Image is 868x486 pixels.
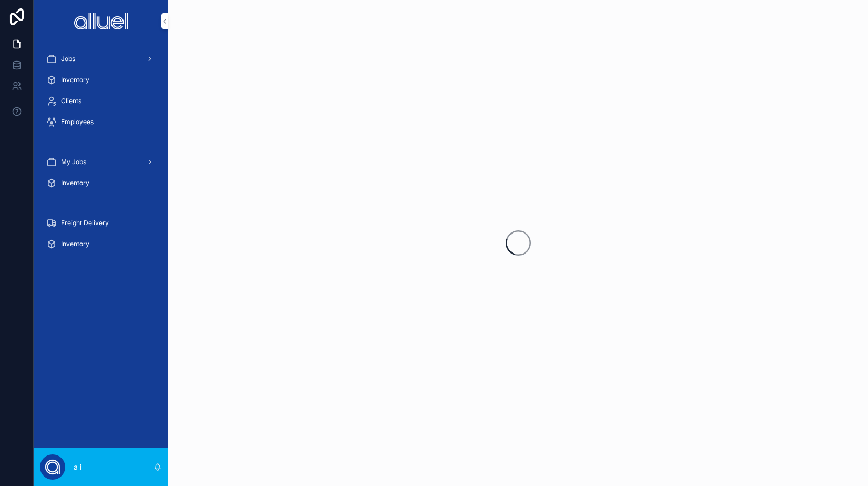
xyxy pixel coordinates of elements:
a: Inventory [40,70,162,89]
a: Employees [40,113,162,131]
a: Inventory [40,235,162,254]
a: Freight Delivery [40,214,162,232]
img: App logo [74,13,128,29]
span: My Jobs [61,158,86,166]
span: Inventory [61,240,89,248]
div: scrollable content [34,42,168,267]
span: Inventory [61,76,89,84]
span: Clients [61,97,81,105]
span: Inventory [61,179,89,187]
a: My Jobs [40,153,162,171]
span: Jobs [61,55,75,63]
a: Clients [40,92,162,110]
p: a i [74,462,81,472]
span: Freight Delivery [61,219,109,227]
span: Employees [61,118,94,126]
a: Inventory [40,174,162,193]
a: Jobs [40,49,162,68]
